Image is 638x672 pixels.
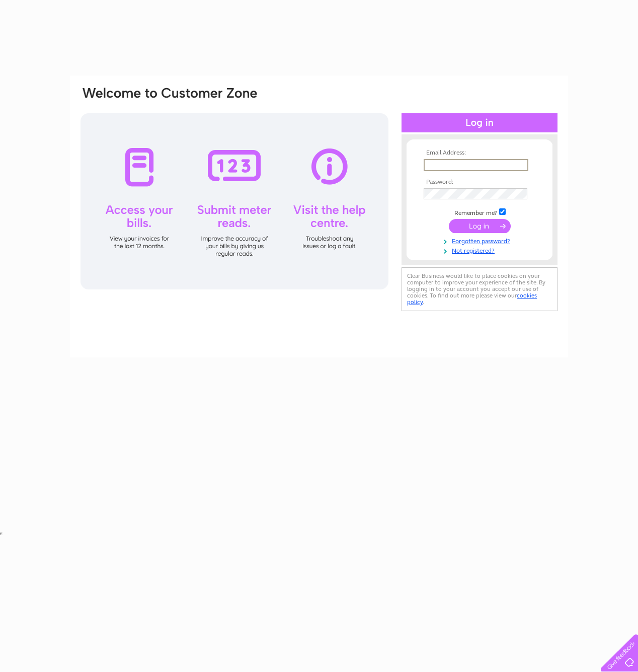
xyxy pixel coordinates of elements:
[421,150,538,157] th: Email Address:
[407,292,537,306] a: cookies policy
[424,245,538,255] a: Not registered?
[449,219,511,233] input: Submit
[402,267,557,311] div: Clear Business would like to place cookies on your computer to improve your experience of the sit...
[421,179,538,186] th: Password:
[424,236,538,245] a: Forgotten password?
[421,207,538,217] td: Remember me?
